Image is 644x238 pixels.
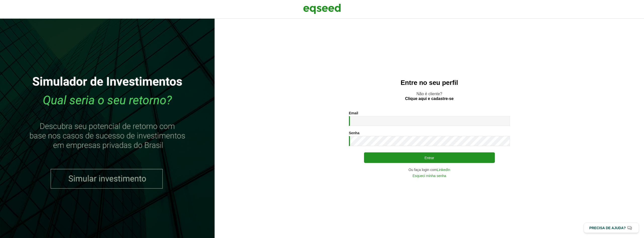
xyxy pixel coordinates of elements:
[364,152,495,163] button: Entrar
[413,174,446,178] a: Esqueci minha senha
[405,97,454,101] a: Clique aqui e cadastre-se
[303,3,341,15] img: EqSeed Logo
[349,131,359,135] label: Senha
[225,91,634,101] p: Não é cliente?
[437,168,450,172] a: LinkedIn
[349,111,358,115] label: Email
[225,79,634,86] h2: Entre no seu perfil
[349,168,510,172] div: Ou faça login com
